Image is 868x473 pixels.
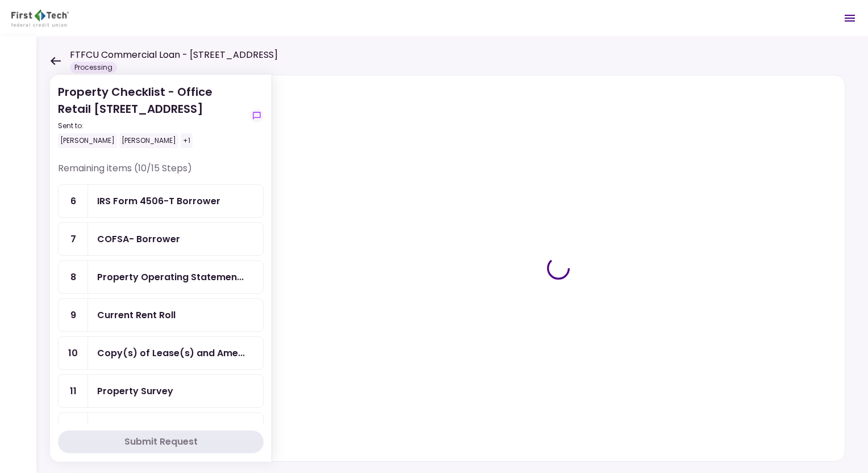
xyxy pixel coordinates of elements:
div: Processing [70,62,117,73]
div: Current Rent Roll [97,308,176,322]
button: Submit Request [58,430,264,453]
div: Prior Environmental Phase I and/or Phase II [97,422,231,436]
div: [PERSON_NAME] [119,133,178,148]
div: Copy(s) of Lease(s) and Amendment(s) [97,346,245,360]
div: 8 [59,261,88,293]
div: IRS Form 4506-T Borrower [97,194,220,208]
img: Partner icon [11,10,69,27]
h1: FTFCU Commercial Loan - [STREET_ADDRESS] [70,48,278,62]
div: 12 [59,413,88,445]
a: 10Copy(s) of Lease(s) and Amendment(s) [58,336,264,370]
a: 12Prior Environmental Phase I and/or Phase II [58,412,264,446]
div: 6 [59,185,88,217]
div: Property Operating Statements [97,270,244,284]
button: Open menu [836,5,863,32]
div: Property Checklist - Office Retail [STREET_ADDRESS] [58,83,245,148]
a: 8Property Operating Statements [58,260,264,294]
div: 11 [59,375,88,407]
div: 9 [59,299,88,331]
div: Submit Request [124,435,198,449]
div: 10 [59,337,88,369]
a: 6IRS Form 4506-T Borrower [58,184,264,218]
div: Sent to: [58,121,245,131]
a: 9Current Rent Roll [58,298,264,332]
div: Remaining items (10/15 Steps) [58,162,264,184]
a: 11Property Survey [58,374,264,408]
div: +1 [181,133,193,148]
div: 7 [59,223,88,255]
button: show-messages [250,109,264,123]
a: 7COFSA- Borrower [58,222,264,256]
div: Property Survey [97,384,173,398]
div: [PERSON_NAME] [58,133,117,148]
div: COFSA- Borrower [97,232,180,246]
